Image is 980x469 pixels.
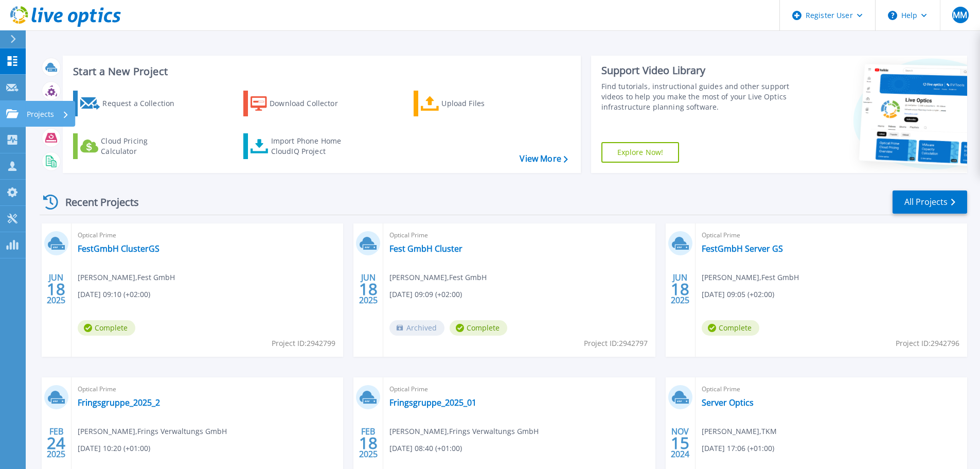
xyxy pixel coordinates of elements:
[389,320,444,336] span: Archived
[702,443,774,454] span: [DATE] 17:06 (+01:00)
[702,272,799,283] span: [PERSON_NAME] , Fest GmbH
[27,101,54,128] p: Projects
[78,443,150,454] span: [DATE] 10:20 (+01:00)
[670,270,690,308] div: JUN 2025
[78,384,337,395] span: Optical Prime
[359,285,378,293] span: 18
[389,244,462,254] a: Fest GmbH Cluster
[414,91,528,116] a: Upload Files
[359,270,378,308] div: JUN 2025
[271,136,351,157] div: Import Phone Home CloudIQ Project
[702,384,961,395] span: Optical Prime
[243,91,358,116] a: Download Collector
[702,397,754,408] a: Server Optics
[671,285,689,293] span: 18
[102,93,185,114] div: Request a Collection
[47,285,65,293] span: 18
[46,424,66,462] div: FEB 2025
[953,11,967,19] span: MM
[73,91,188,116] a: Request a Collection
[702,320,759,336] span: Complete
[78,397,160,408] a: Fringsgruppe_2025_2
[270,93,352,114] div: Download Collector
[601,64,793,77] div: Support Video Library
[893,190,967,214] a: All Projects
[896,338,959,349] span: Project ID: 2942796
[389,384,649,395] span: Optical Prime
[702,230,961,241] span: Optical Prime
[272,338,335,349] span: Project ID: 2942799
[46,270,66,308] div: JUN 2025
[702,244,783,254] a: FestGmbH Server GS
[73,66,567,77] h3: Start a New Project
[73,133,188,159] a: Cloud Pricing Calculator
[359,439,378,447] span: 18
[389,272,487,283] span: [PERSON_NAME] , Fest GmbH
[520,154,567,164] a: View More
[389,397,476,408] a: Fringsgruppe_2025_01
[601,142,680,163] a: Explore Now!
[389,230,649,241] span: Optical Prime
[671,439,689,447] span: 15
[78,244,159,254] a: FestGmbH ClusterGS
[359,424,378,462] div: FEB 2025
[47,439,65,447] span: 24
[78,230,337,241] span: Optical Prime
[78,320,135,336] span: Complete
[702,289,774,300] span: [DATE] 09:05 (+02:00)
[670,424,690,462] div: NOV 2024
[101,136,183,157] div: Cloud Pricing Calculator
[78,272,175,283] span: [PERSON_NAME] , Fest GmbH
[389,426,539,437] span: [PERSON_NAME] , Frings Verwaltungs GmbH
[441,93,524,114] div: Upload Files
[702,426,777,437] span: [PERSON_NAME] , TKM
[389,443,462,454] span: [DATE] 08:40 (+01:00)
[450,320,507,336] span: Complete
[389,289,462,300] span: [DATE] 09:09 (+02:00)
[601,81,793,112] div: Find tutorials, instructional guides and other support videos to help you make the most of your L...
[584,338,648,349] span: Project ID: 2942797
[78,426,227,437] span: [PERSON_NAME] , Frings Verwaltungs GmbH
[40,189,153,215] div: Recent Projects
[78,289,150,300] span: [DATE] 09:10 (+02:00)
